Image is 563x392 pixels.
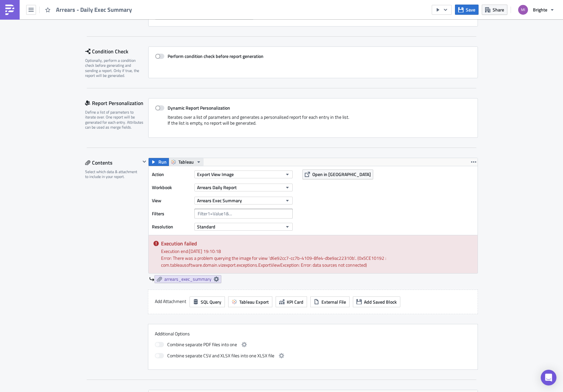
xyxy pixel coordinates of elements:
[152,169,191,179] label: Action
[312,171,371,178] span: Open in [GEOGRAPHIC_DATA]
[161,255,473,268] div: Error: There was a problem querying the image for view 'd6e92cc7-cc7b-4109-8fe4-dbe9ac22310b'.. (...
[197,184,237,191] span: Arrears Daily Report
[152,183,191,192] label: Workbook
[194,197,293,205] button: Arrears Exec Summary
[276,296,307,307] button: KPI Card
[514,3,558,17] button: Brighte
[518,4,529,15] img: Avatar
[364,298,397,305] span: Add Saved Block
[168,53,263,60] strong: Perform condition check before report generation
[85,58,144,78] div: Optionally, perform a condition check before generating and sending a report. Only if true, the r...
[85,46,148,56] div: Condition Check
[466,6,475,13] span: Save
[5,5,15,15] img: PushMetrics
[149,158,169,166] button: Run
[140,158,148,166] button: Hide content
[197,171,234,178] span: Export View Image
[85,110,144,130] div: Define a list of parameters to iterate over. One report will be generated for each entry. Attribu...
[190,296,225,307] button: SQL Query
[482,5,507,15] button: Share
[310,296,350,307] button: External File
[152,209,191,219] label: Filters
[194,184,293,191] button: Arrears Daily Report
[194,209,293,219] input: Filter1=Value1&...
[321,298,346,305] span: External File
[155,296,186,306] label: Add Attachment
[155,114,471,131] div: Iterates over a list of parameters and generates a personalised report for each entry in the list...
[228,296,272,307] button: Tableau Export
[164,276,211,282] span: arrears_exec_summary
[533,6,547,13] span: Brighte
[197,223,215,230] span: Standard
[287,298,303,305] span: KPI Card
[353,296,400,307] button: Add Saved Block
[493,6,504,13] span: Share
[194,170,293,178] button: Export View Image
[169,158,204,166] button: Tableau
[155,331,471,337] label: Additional Options
[302,169,373,179] button: Open in [GEOGRAPHIC_DATA]
[167,352,274,360] span: Combine separate CSV and XLSX files into one XLSX file
[168,104,230,111] strong: Dynamic Report Personalization
[455,5,479,15] button: Save
[85,158,140,168] div: Contents
[85,169,140,179] div: Select which data & attachment to include in your report.
[152,196,191,205] label: View
[154,275,221,283] a: arrears_exec_summary
[152,222,191,232] label: Resolution
[85,98,148,108] div: Report Personalization
[194,223,293,231] button: Standard
[56,6,133,13] span: Arrears - Daily Exec Summary
[239,298,269,305] span: Tableau Export
[161,248,473,255] div: Execution end: [DATE] 19:10:18
[158,158,167,166] span: Run
[178,158,194,166] span: Tableau
[197,197,242,204] span: Arrears Exec Summary
[167,341,237,348] span: Combine separate PDF files into one
[201,298,221,305] span: SQL Query
[3,3,313,8] body: Rich Text Area. Press ALT-0 for help.
[541,370,556,385] div: Open Intercom Messenger
[161,241,473,246] h5: Execution failed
